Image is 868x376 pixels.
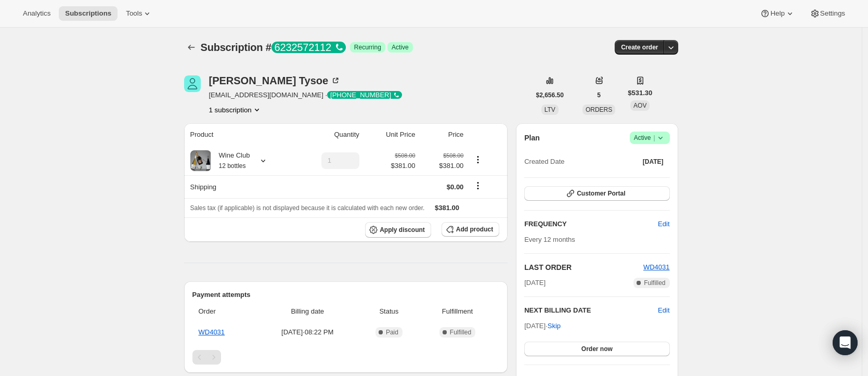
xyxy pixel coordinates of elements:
small: 12 bottles [219,162,246,170]
button: Edit [658,305,669,316]
th: Shipping [184,175,293,198]
div: Open Intercom Messenger [833,330,858,355]
span: Fulfillment [422,306,493,317]
span: AOV [633,102,646,109]
span: $2,656.50 [536,91,564,99]
button: Add product [442,222,499,237]
button: Analytics [17,6,57,21]
span: Sales tax (if applicable) is not displayed because it is calculated with each new order. [190,204,425,212]
h2: LAST ORDER [524,262,643,273]
span: Edit [658,219,669,229]
small: $508.00 [443,152,463,159]
span: Add product [456,225,493,234]
span: Margaret Tysoe [184,75,201,92]
span: Customer Portal [577,189,625,198]
a: WD4031 [643,263,670,271]
span: Fulfilled [450,328,471,336]
button: Skip [541,318,567,334]
span: Subscription # [201,42,346,53]
a: WD4031 [199,328,225,336]
span: Active [634,133,666,143]
span: LTV [545,106,555,113]
span: | [653,134,655,142]
span: Recurring [354,43,381,51]
nav: Pagination [192,350,500,365]
span: Paid [386,328,398,336]
th: Price [418,123,467,146]
span: Skip [548,321,561,331]
span: Created Date [524,157,564,167]
span: [DATE] [524,278,546,288]
span: ORDERS [586,106,612,113]
button: Customer Portal [524,186,669,201]
span: Every 12 months [524,236,575,243]
span: $381.00 [421,161,463,171]
span: Subscriptions [65,9,111,18]
th: Unit Price [362,123,419,146]
span: Create order [621,43,658,51]
h2: NEXT BILLING DATE [524,305,658,316]
th: Product [184,123,293,146]
button: Product actions [470,154,486,165]
button: Subscriptions [184,40,199,55]
div: [PERSON_NAME] Tysoe [209,75,341,86]
button: Settings [804,6,851,21]
button: 5 [591,88,607,102]
button: Create order [615,40,664,55]
small: $508.00 [395,152,415,159]
button: $2,656.50 [530,88,570,102]
span: Order now [581,345,613,353]
span: [DATE] [643,158,664,166]
button: Shipping actions [470,180,486,191]
span: [DATE] · 08:22 PM [258,327,356,338]
button: WD4031 [643,262,670,273]
span: Billing date [258,306,356,317]
span: $381.00 [391,161,415,171]
button: Subscriptions [59,6,118,21]
div: 6232572112 [271,42,346,53]
span: Settings [820,9,845,18]
span: Apply discount [380,226,425,234]
button: Edit [652,216,676,232]
img: product img [190,150,211,171]
th: Quantity [293,123,362,146]
button: Product actions [209,105,262,115]
div: [PHONE_NUMBER] [327,91,402,99]
button: Apply discount [365,222,431,238]
span: Fulfilled [644,279,665,287]
span: Status [362,306,416,317]
button: Tools [120,6,159,21]
button: Order now [524,342,669,356]
span: $381.00 [435,204,459,212]
span: [EMAIL_ADDRESS][DOMAIN_NAME] · [209,90,403,100]
span: $531.30 [628,88,652,98]
th: Order [192,300,256,323]
span: [DATE] · [524,322,561,330]
button: Help [754,6,801,21]
span: 5 [597,91,601,99]
span: Help [770,9,784,18]
button: [DATE] [637,154,670,169]
div: Wine Club [211,150,250,171]
span: $0.00 [447,183,464,191]
span: Tools [126,9,142,18]
span: Active [392,43,409,51]
span: Analytics [23,9,50,18]
h2: Plan [524,133,540,143]
h2: FREQUENCY [524,219,658,229]
h2: Payment attempts [192,290,500,300]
